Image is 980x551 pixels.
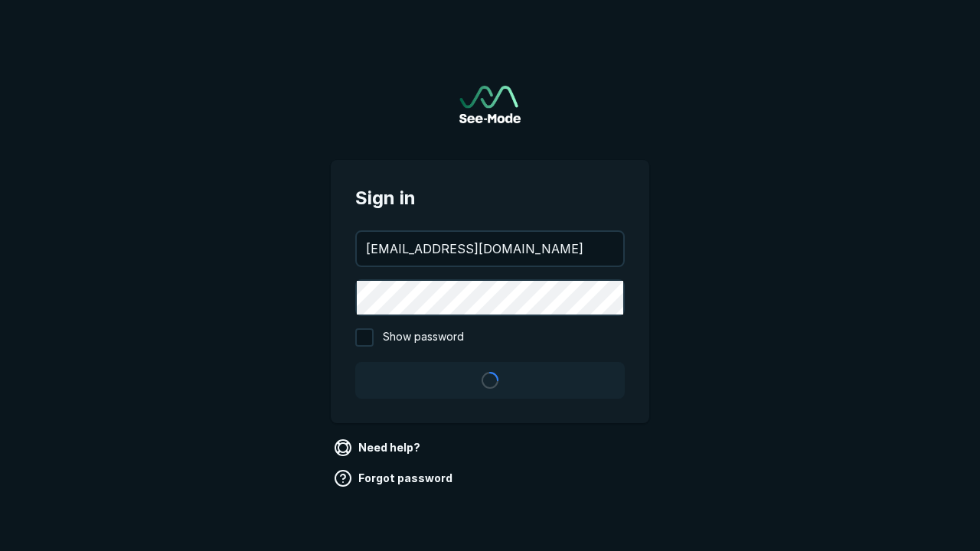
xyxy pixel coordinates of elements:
span: Show password [383,328,464,347]
input: your@email.com [357,232,623,266]
a: Forgot password [331,466,459,491]
span: Sign in [355,184,625,212]
a: Go to sign in [459,86,521,123]
img: See-Mode Logo [459,86,521,123]
a: Need help? [331,435,426,460]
